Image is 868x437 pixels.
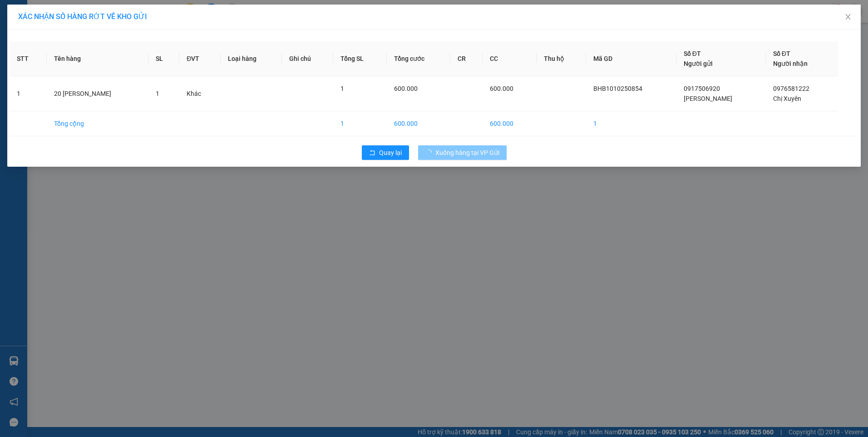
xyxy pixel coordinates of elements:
[47,111,148,136] td: Tổng cộng
[684,60,713,67] span: Người gửi
[47,41,148,76] th: Tên hàng
[450,41,483,76] th: CR
[221,41,282,76] th: Loại hàng
[394,85,418,92] span: 600.000
[684,95,732,102] span: [PERSON_NAME]
[362,145,409,160] button: rollbackQuay lại
[387,41,450,76] th: Tổng cước
[490,85,513,92] span: 600.000
[282,41,333,76] th: Ghi chú
[379,148,402,158] span: Quay lại
[684,85,720,92] span: 0917506920
[18,12,147,21] span: XÁC NHẬN SỐ HÀNG RỚT VỀ KHO GỬI
[537,41,586,76] th: Thu hộ
[773,50,790,57] span: Số ĐT
[435,148,499,158] span: Xuống hàng tại VP Gửi
[10,76,47,111] td: 1
[773,60,808,67] span: Người nhận
[684,50,701,57] span: Số ĐT
[179,41,221,76] th: ĐVT
[773,95,801,102] span: Chị Xuyên
[156,90,159,97] span: 1
[340,85,344,92] span: 1
[333,111,387,136] td: 1
[10,41,47,76] th: STT
[333,41,387,76] th: Tổng SL
[387,111,450,136] td: 600.000
[835,5,861,30] button: Close
[418,145,507,160] button: Xuống hàng tại VP Gửi
[148,41,179,76] th: SL
[593,85,642,92] span: BHB1010250854
[586,111,676,136] td: 1
[483,111,537,136] td: 600.000
[179,76,221,111] td: Khác
[483,41,537,76] th: CC
[773,85,809,92] span: 0976581222
[844,13,852,20] span: close
[425,149,435,156] span: loading
[369,149,375,157] span: rollback
[586,41,676,76] th: Mã GD
[47,76,148,111] td: 20 [PERSON_NAME]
